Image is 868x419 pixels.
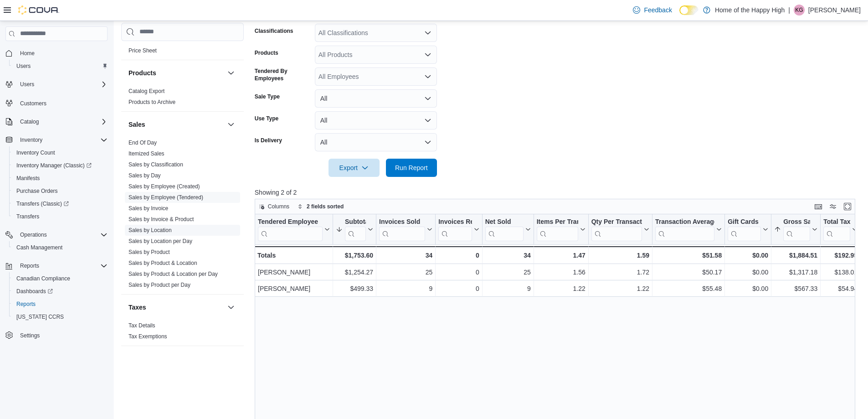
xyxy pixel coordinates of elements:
div: Items Per Transaction [536,218,578,227]
div: $0.00 [728,250,768,261]
a: Feedback [629,1,675,19]
button: Products [128,68,224,78]
a: Sales by Employee (Created) [128,183,200,190]
div: Gross Sales [783,218,810,241]
span: Operations [16,229,108,240]
button: Operations [16,229,51,240]
span: Inventory Count [13,147,108,158]
button: Run Report [386,159,437,177]
span: Catalog [16,116,108,127]
div: Totals [257,250,330,261]
div: Net Sold [485,218,523,227]
span: Dashboards [16,288,53,295]
a: Sales by Product & Location per Day [128,271,218,277]
div: $138.01 [823,267,858,278]
button: Open list of options [424,29,431,36]
span: Inventory Count [16,149,55,156]
div: Items Per Transaction [536,218,578,241]
div: 34 [485,250,530,261]
span: Catalog [20,118,39,125]
span: Canadian Compliance [16,275,70,282]
a: Cash Management [13,242,66,253]
div: Gift Card Sales [728,218,761,241]
div: $1,753.60 [336,250,373,261]
span: Canadian Compliance [13,273,108,284]
div: [PERSON_NAME] [258,283,330,294]
button: Canadian Compliance [9,272,111,285]
span: Transfers (Classic) [16,200,69,207]
span: Reports [16,260,108,271]
button: Transaction Average [655,218,722,241]
a: Settings [16,330,43,341]
button: [US_STATE] CCRS [9,310,111,323]
span: Cash Management [16,244,62,251]
div: 25 [379,267,432,278]
button: Users [2,78,111,91]
span: Reports [13,299,108,310]
a: Inventory Manager (Classic) [9,159,111,172]
a: Dashboards [13,286,56,297]
a: Products to Archive [128,99,175,105]
div: 0 [438,267,479,278]
p: [PERSON_NAME] [808,5,861,16]
button: Subtotal [336,218,373,241]
div: $1,254.27 [336,267,373,278]
span: Users [16,79,108,90]
div: [PERSON_NAME] [258,267,330,278]
button: Transfers [9,210,111,223]
span: Export [334,159,374,177]
button: Sales [226,119,236,130]
div: 1.56 [537,267,586,278]
div: Transaction Average [655,218,714,241]
a: Transfers (Classic) [9,197,111,210]
span: Tax Exemptions [128,333,167,340]
a: Manifests [13,173,43,184]
div: Tendered Employee [258,218,323,241]
button: Tendered Employee [258,218,330,241]
a: Sales by Classification [128,161,183,168]
a: End Of Day [128,140,157,146]
span: End Of Day [128,139,157,146]
span: Reports [20,262,39,269]
span: Reports [16,300,36,308]
a: Home [16,48,38,59]
a: Sales by Product [128,249,170,255]
span: Columns [268,203,289,210]
button: Display options [827,201,838,212]
div: Invoices Sold [379,218,425,227]
button: Catalog [16,116,42,127]
a: Sales by Location [128,227,172,233]
a: Dashboards [9,285,111,298]
span: Operations [20,231,47,238]
div: 25 [485,267,531,278]
div: 9 [485,283,531,294]
button: Home [2,47,111,60]
button: Items Per Transaction [536,218,585,241]
div: 1.22 [591,283,649,294]
button: Operations [2,228,111,241]
button: Open list of options [424,73,431,80]
button: Gift Cards [728,218,768,241]
button: Taxes [226,302,236,313]
button: Inventory [2,134,111,146]
div: 1.72 [591,267,649,278]
div: 1.22 [537,283,586,294]
a: Tax Exemptions [128,333,167,340]
button: All [315,111,437,129]
span: Catalog Export [128,88,164,95]
input: Dark Mode [679,5,699,15]
div: Invoices Ref [438,218,472,227]
span: Transfers [13,211,108,222]
label: Use Type [255,115,278,122]
a: Catalog Export [128,88,164,94]
div: 0 [438,283,479,294]
button: Gross Sales [774,218,817,241]
div: $0.00 [728,267,768,278]
button: Open list of options [424,51,431,58]
label: Products [255,49,278,57]
button: Reports [16,260,43,271]
span: Price Sheet [128,47,157,54]
span: Run Report [395,163,428,172]
div: Invoices Ref [438,218,472,241]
